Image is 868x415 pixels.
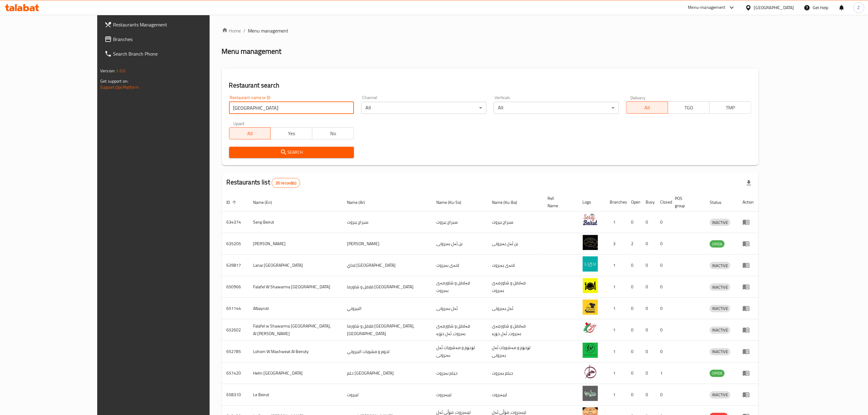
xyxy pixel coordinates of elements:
[641,211,656,233] td: 0
[743,283,754,290] div: Menu
[656,362,670,384] td: 1
[431,276,487,298] td: فەلافل و شاورمەی بەیروت
[710,199,729,206] span: Status
[626,319,641,341] td: 0
[315,129,352,138] span: No
[232,129,269,138] span: All
[583,343,598,358] img: Lohom W Mashweat Al Beiruty
[641,341,656,362] td: 0
[641,298,656,319] td: 0
[710,391,730,399] div: INACTIVE
[431,255,487,276] td: لانەی بەیروت
[743,262,754,269] div: Menu
[710,327,730,334] span: INACTIVE
[671,103,707,112] span: TGO
[605,298,626,319] td: 1
[222,46,282,56] h2: Menu management
[431,362,487,384] td: حیلم بەیروت
[249,384,342,406] td: Le Beirut
[626,362,641,384] td: 0
[710,370,725,377] span: OPEN
[431,319,487,341] td: فەلافل و شاورمەی بەیروت، ئەل دۆرە
[342,298,431,319] td: البيروتي
[431,233,487,255] td: بن ئەل بەیروتی
[222,27,759,34] nav: breadcrumb
[641,384,656,406] td: 0
[605,193,626,211] th: Branches
[743,369,754,377] div: Menu
[248,27,289,34] span: Menu management
[116,67,125,75] span: 1.0.0
[754,4,794,11] div: [GEOGRAPHIC_DATA]
[487,233,543,255] td: بن ئەل بەیروتی
[710,219,730,226] div: INACTIVE
[244,27,246,34] li: /
[227,199,238,206] span: ID
[626,255,641,276] td: 0
[710,241,725,248] span: OPEN
[431,298,487,319] td: ئەل بەیروتی
[487,298,543,319] td: ئەل بەیروتی
[487,319,543,341] td: فەلافل و شاورمەی بەیروت، ئەل دۆرە
[738,193,759,211] th: Action
[249,211,342,233] td: Seraj Beirut
[743,391,754,398] div: Menu
[710,305,730,312] div: INACTIVE
[668,101,710,114] button: TGO
[494,102,619,114] div: All
[100,83,139,91] a: Support.OpsPlatform
[605,341,626,362] td: 1
[641,276,656,298] td: 0
[492,199,525,206] span: Name (Ku-Ba)
[743,348,754,355] div: Menu
[229,81,751,90] h2: Restaurant search
[710,305,730,312] span: INACTIVE
[100,46,242,61] a: Search Branch Phone
[100,32,242,46] a: Branches
[626,233,641,255] td: 2
[710,391,730,398] span: INACTIVE
[626,193,641,211] th: Open
[583,300,598,315] img: Albayruti
[583,364,598,379] img: Helm Beirut
[742,176,756,190] div: Export file
[710,327,730,334] div: INACTIVE
[100,77,128,85] span: Get support on:
[342,233,431,255] td: [PERSON_NAME]
[656,298,670,319] td: 0
[656,255,670,276] td: 0
[342,255,431,276] td: لاناي [GEOGRAPHIC_DATA]
[656,276,670,298] td: 0
[583,386,598,401] img: Le Beirut
[605,362,626,384] td: 1
[710,348,730,355] span: INACTIVE
[583,278,598,293] img: Falafel W Shawarma Beirut
[100,67,115,75] span: Version:
[743,218,754,226] div: Menu
[270,127,312,139] button: Yes
[583,235,598,250] img: Bin Albeiruti
[710,219,730,226] span: INACTIVE
[626,341,641,362] td: 0
[656,193,670,211] th: Closed
[487,384,543,406] td: لیبەیروت
[605,233,626,255] td: 3
[113,36,237,43] span: Branches
[656,341,670,362] td: 0
[100,17,242,32] a: Restaurants Management
[578,193,605,211] th: Logo
[272,180,300,186] span: 35 record(s)
[249,298,342,319] td: Albayruti
[709,101,751,114] button: TMP
[626,276,641,298] td: 0
[229,147,354,158] button: Search
[656,233,670,255] td: 0
[710,262,730,269] div: INACTIVE
[113,21,237,28] span: Restaurants Management
[605,384,626,406] td: 1
[583,256,598,272] img: Lanai Beirut
[583,213,598,228] img: Seraj Beirut
[710,284,730,291] span: INACTIVE
[675,195,698,209] span: POS group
